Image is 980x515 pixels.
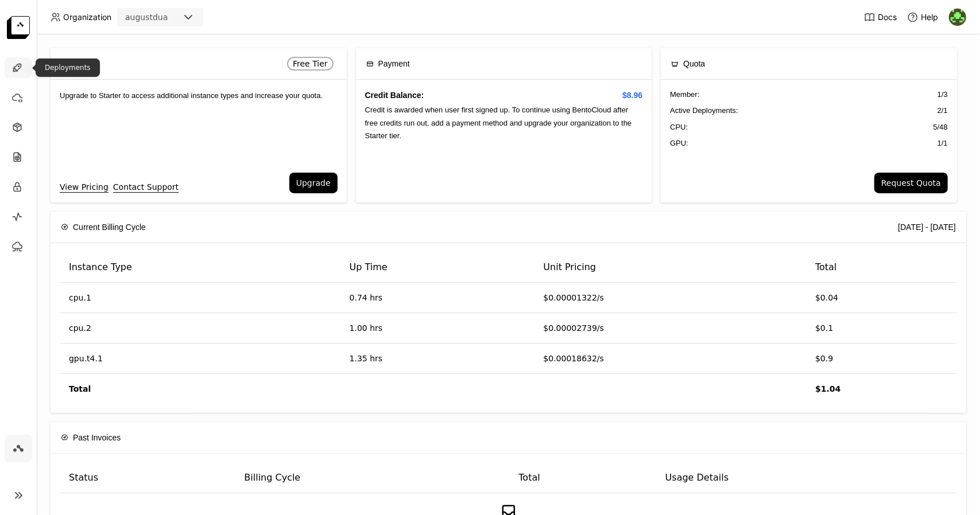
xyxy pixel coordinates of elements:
[933,122,948,133] span: 5 / 48
[670,138,688,149] span: GPU:
[113,181,179,193] a: Contact Support
[806,252,957,283] th: Total
[683,57,705,70] span: Quota
[949,9,966,26] img: August Dua
[656,463,957,493] th: Usage Details
[73,57,89,70] span: Plan
[670,105,738,116] span: Active Deployments :
[7,16,30,39] img: logo
[898,221,956,233] div: [DATE] - [DATE]
[806,313,957,344] td: $0.1
[60,91,323,100] span: Upgrade to Starter to access additional instance types and increase your quota.
[60,283,340,313] td: cpu.1
[60,181,109,193] a: View Pricing
[125,11,168,23] div: augustdua
[36,58,100,77] div: Deployments
[534,344,807,374] td: $0.00018632/s
[340,313,534,344] td: 1.00 hrs
[289,173,338,193] button: Upgrade
[340,344,534,374] td: 1.35 hrs
[622,89,642,102] span: $8.96
[340,252,534,283] th: Up Time
[73,221,146,233] span: Current Billing Cycle
[864,11,897,23] a: Docs
[340,283,534,313] td: 0.74 hrs
[874,173,948,193] button: Request Quota
[534,313,807,344] td: $0.00002739/s
[235,463,509,493] th: Billing Cycle
[378,57,410,70] span: Payment
[907,11,938,23] div: Help
[938,105,948,116] span: 2 / 1
[878,12,897,22] span: Docs
[63,12,111,22] span: Organization
[815,384,840,393] strong: $1.04
[60,252,340,283] th: Instance Type
[365,106,632,140] span: Credit is awarded when user first signed up. To continue using BentoCloud after free credits run ...
[60,344,340,374] td: gpu.t4.1
[534,283,807,313] td: $0.00001322/s
[921,12,938,22] span: Help
[73,431,121,444] span: Past Invoices
[69,384,91,393] strong: Total
[806,283,957,313] td: $0.04
[670,122,688,133] span: CPU:
[938,89,948,100] span: 1 / 3
[938,138,948,149] span: 1 / 1
[293,59,328,68] span: Free Tier
[60,313,340,344] td: cpu.2
[534,252,807,283] th: Unit Pricing
[365,89,643,102] h4: Credit Balance:
[806,344,957,374] td: $0.9
[60,463,235,493] th: Status
[169,12,170,24] input: Selected augustdua.
[670,89,699,100] span: Member :
[509,463,656,493] th: Total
